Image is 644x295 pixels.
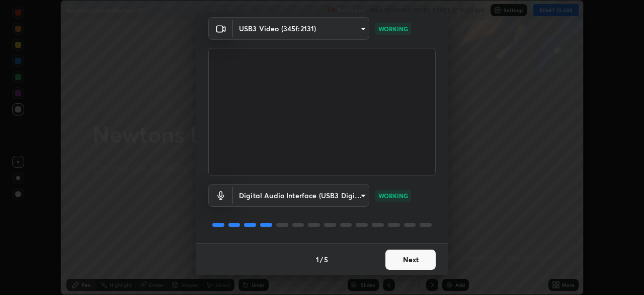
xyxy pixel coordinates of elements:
[316,254,319,265] h4: 1
[378,24,408,33] p: WORKING
[378,191,408,200] p: WORKING
[320,254,323,265] h4: /
[233,184,369,207] div: USB3 Video (345f:2131)
[324,254,328,265] h4: 5
[385,250,436,270] button: Next
[233,17,369,40] div: USB3 Video (345f:2131)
